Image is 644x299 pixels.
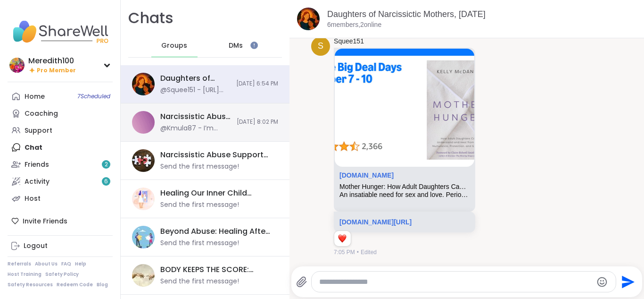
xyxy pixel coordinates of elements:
a: Home7Scheduled [8,88,113,105]
div: Friends [25,160,49,170]
div: BODY KEEPS THE SCORE: TECHNICS BEYOND TRAUMA, [DATE] [160,265,272,275]
span: S [318,40,323,52]
div: Send the first message! [160,200,239,210]
a: [DOMAIN_NAME][URL] [339,218,412,226]
span: DMs [229,41,243,51]
a: Help [75,261,86,267]
span: • [357,248,359,256]
img: Daughters of Narcissictic Mothers, Oct 06 [297,8,320,30]
div: Send the first message! [160,239,239,248]
div: Host [25,194,41,204]
div: Beyond Abuse: Healing After No-Contact, [DATE] [160,226,272,237]
div: Send the first message! [160,277,239,286]
div: Activity [25,177,50,187]
div: Invite Friends [8,213,113,230]
div: @Kmula87 - I’m going to tell my son to feed my dog. Brb [160,124,231,133]
img: Meredith100 [9,58,25,73]
span: [DATE] 6:54 PM [236,80,278,88]
img: Mother Hunger: How Adult Daughters Can Understand and Heal from Lost Nurturance, Protection, and ... [335,49,474,166]
span: Pro Member [37,67,76,75]
span: 6 [104,178,108,186]
div: Daughters of Narcissictic Mothers, [DATE] [160,73,231,84]
span: [DATE] 8:02 PM [237,118,278,126]
img: Narcissistic Abuse Support Group (90min), Oct 08 [132,149,155,172]
a: Host Training [8,271,41,278]
span: Groups [161,41,187,51]
a: Logout [8,238,113,255]
a: Redeem Code [57,282,93,288]
div: Home [25,92,45,102]
div: Meredith100 [28,56,76,66]
img: Narcissistic Abuse Recovery Circle (90min), Oct 05 [132,111,155,134]
div: Healing Our Inner Child through IFS, [DATE] [160,188,272,198]
div: Reaction list [334,231,351,246]
a: Squee151 [334,37,364,46]
button: Emoji picker [596,276,608,288]
a: Referrals [8,261,31,267]
img: Daughters of Narcissictic Mothers, Oct 06 [132,73,155,95]
div: An insatiable need for sex and love. Periods of [MEDICAL_DATA] or starving. A pattern of unstable... [339,191,470,199]
button: Reactions: love [337,235,347,242]
a: Daughters of Narcissictic Mothers, [DATE] [327,9,486,19]
div: Narcissistic Abuse Recovery Circle (90min), [DATE] [160,111,231,122]
p: 6 members, 2 online [327,20,381,30]
a: Attachment [339,171,394,179]
span: Edited [361,248,377,256]
iframe: Spotlight [250,42,258,49]
div: Send the first message! [160,162,239,171]
div: Support [25,126,52,136]
a: FAQ [61,261,71,267]
img: BODY KEEPS THE SCORE: TECHNICS BEYOND TRAUMA, Oct 08 [132,264,155,287]
span: 7 Scheduled [77,93,110,100]
div: Narcissistic Abuse Support Group (90min), [DATE] [160,150,272,160]
a: Support [8,122,113,139]
a: Blog [97,282,108,288]
button: Send [616,271,637,292]
div: Logout [24,241,48,251]
img: Healing Our Inner Child through IFS, Oct 09 [132,188,155,210]
div: Mother Hunger: How Adult Daughters Can Understand and Heal from Lost Nurturance, Protection, and ... [339,183,470,191]
a: Safety Policy [45,271,79,278]
a: Friends2 [8,156,113,173]
span: 7:05 PM [334,248,355,256]
div: Coaching [25,109,58,119]
img: Beyond Abuse: Healing After No-Contact, Oct 11 [132,226,155,248]
span: 2 [105,161,108,169]
a: About Us [35,261,58,267]
a: Safety Resources [8,282,53,288]
textarea: Type your message [319,277,593,287]
div: @Squee151 - [URL][DOMAIN_NAME] [160,85,231,95]
a: Host [8,190,113,207]
img: ShareWell Nav Logo [8,15,113,48]
h1: Chats [128,8,173,29]
a: Activity6 [8,173,113,190]
a: Coaching [8,105,113,122]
